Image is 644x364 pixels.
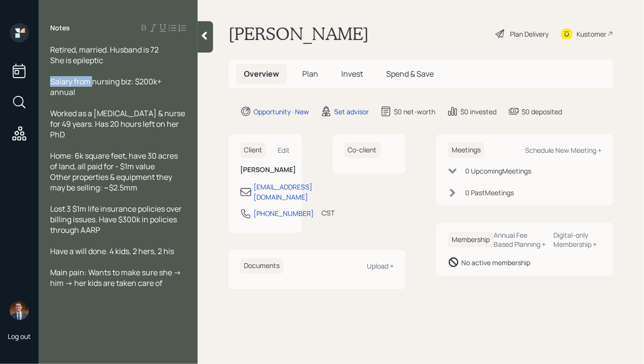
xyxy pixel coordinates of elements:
span: Overview [244,68,279,79]
h6: [PERSON_NAME] [240,166,290,174]
div: Annual Fee Based Planning + [494,230,546,249]
h6: Documents [240,258,283,274]
div: [PHONE_NUMBER] [254,208,314,218]
div: [EMAIL_ADDRESS][DOMAIN_NAME] [254,182,312,202]
div: Set advisor [334,107,369,117]
div: Upload + [367,261,394,270]
div: $0 deposited [522,107,562,117]
h6: Client [240,142,266,158]
span: Main pain: Wants to make sure she -> him -> her kids are taken care of [50,267,183,288]
span: Plan [302,68,318,79]
span: Have a will done. 4 kids, 2 hers, 2 his [50,246,174,256]
div: $0 invested [460,107,496,117]
h6: Membership [448,232,494,248]
div: Log out [8,332,31,341]
div: CST [322,208,335,218]
span: Invest [341,68,363,79]
span: Lost 3 $1m life insurance policies over billing issues. Have $300k in policies through AARP [50,203,183,235]
span: Home: 6k square feet, have 30 acres of land, all paid for - $1m value [50,150,179,172]
label: Notes [50,23,70,33]
div: Plan Delivery [510,29,549,39]
span: Spend & Save [386,68,434,79]
h6: Co-client [344,142,381,158]
div: No active membership [461,257,530,268]
div: 0 Past Meeting s [465,188,514,198]
img: hunter_neumayer.jpg [10,301,29,320]
div: Schedule New Meeting + [525,146,602,155]
h6: Meetings [448,142,484,158]
span: Worked as a [MEDICAL_DATA] & nurse for 49 years. Has 20 hours left on her PhD [50,108,187,140]
span: Other properties & equipment they may be selling: ~$2.5mm [50,172,174,193]
div: 0 Upcoming Meeting s [465,166,531,176]
div: Digital-only Membership + [554,230,602,249]
span: Salary from nursing biz: $200k+ annual [50,76,163,97]
div: $0 net-worth [394,107,435,117]
div: Edit [278,146,290,155]
div: Opportunity · New [254,107,309,117]
h1: [PERSON_NAME] [228,23,369,44]
span: Retired, married. Husband is 72 She is epileptic [50,44,159,66]
div: Kustomer [577,29,606,39]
